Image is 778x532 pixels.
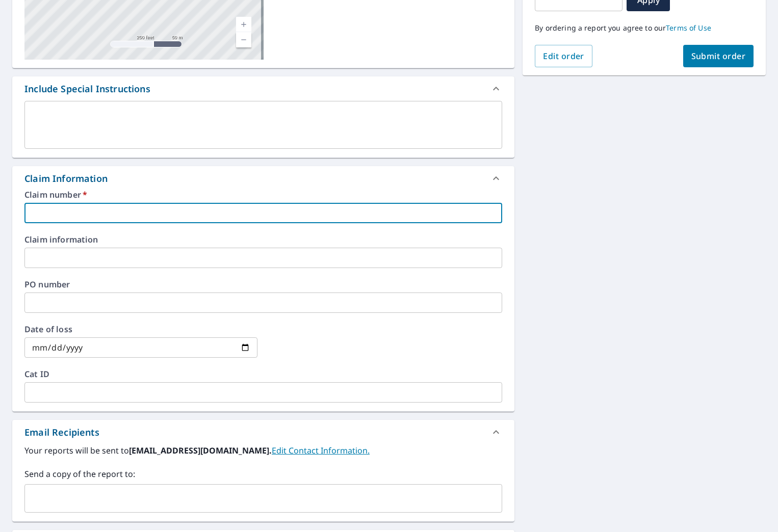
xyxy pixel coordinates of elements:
label: Date of loss [24,325,257,333]
div: Email Recipients [24,425,99,439]
a: EditContactInfo [272,445,370,456]
a: Current Level 17, Zoom In [236,17,251,32]
label: Claim number [24,191,502,199]
p: By ordering a report you agree to our [535,23,754,33]
span: Edit order [543,50,584,62]
a: Terms of Use [666,23,711,33]
div: Claim Information [12,166,514,191]
label: Your reports will be sent to [24,444,502,457]
button: Edit order [535,45,592,67]
div: Include Special Instructions [12,76,514,101]
div: Include Special Instructions [24,82,150,96]
button: Submit order [683,45,754,67]
a: Current Level 17, Zoom Out [236,32,251,47]
label: Cat ID [24,370,502,378]
label: Send a copy of the report to: [24,468,502,480]
div: Claim Information [24,172,108,185]
span: Submit order [691,50,746,62]
label: Claim information [24,235,502,244]
label: PO number [24,280,502,288]
b: [EMAIL_ADDRESS][DOMAIN_NAME]. [129,445,272,456]
div: Email Recipients [12,420,514,444]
